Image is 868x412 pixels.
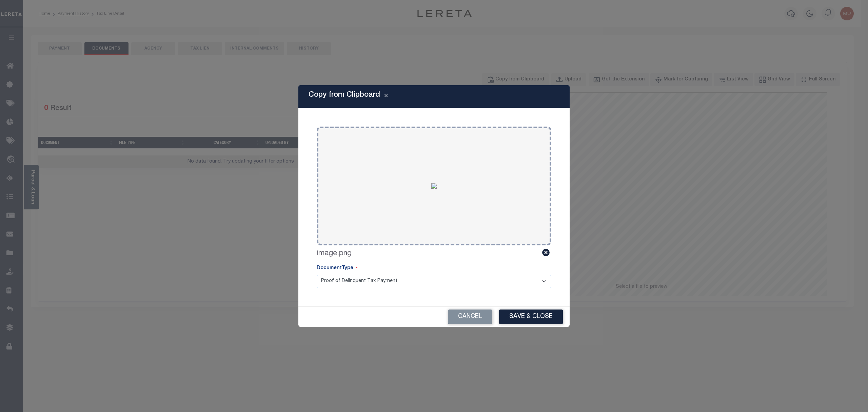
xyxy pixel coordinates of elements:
[317,248,352,259] label: image.png
[309,91,380,99] h5: Copy from Clipboard
[431,183,437,189] img: 108316eb-1f52-4c3f-8d7f-e2ec20d08f09
[448,310,492,324] button: Cancel
[380,93,392,101] button: Close
[499,310,563,324] button: Save & Close
[317,265,357,272] label: DocumentType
